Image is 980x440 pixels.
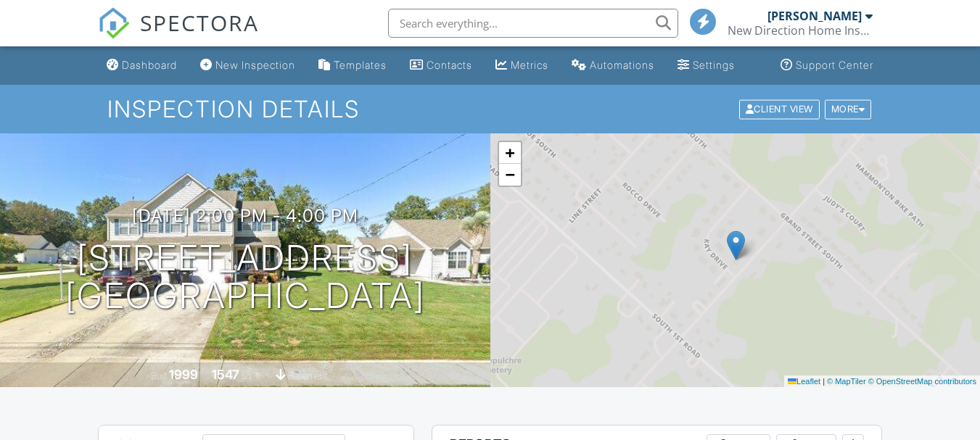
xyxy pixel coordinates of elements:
a: Zoom out [499,164,521,186]
h1: Inspection Details [107,96,873,122]
span: SPECTORA [140,7,259,38]
div: New Direction Home Inspection LLC [728,23,873,38]
a: Contacts [404,52,478,79]
div: [PERSON_NAME] [767,9,862,23]
div: 1999 [169,367,198,382]
a: Automations (Basic) [566,52,660,79]
div: Templates [334,59,387,71]
a: Dashboard [101,52,183,79]
h1: [STREET_ADDRESS] [GEOGRAPHIC_DATA] [65,239,425,316]
span: + [505,144,514,162]
img: The Best Home Inspection Software - Spectora [98,7,130,39]
span: Built [151,370,167,381]
div: Dashboard [122,59,177,71]
a: Templates [313,52,392,79]
span: − [505,165,514,183]
a: © MapTiler [827,377,866,386]
div: 1547 [212,367,239,382]
div: New Inspection [215,59,295,71]
a: SPECTORA [98,20,259,50]
a: Support Center [775,52,879,79]
div: More [825,99,872,119]
a: Client View [738,103,823,114]
a: © OpenStreetMap contributors [868,377,976,386]
div: Metrics [511,59,548,71]
h3: [DATE] 2:00 pm - 4:00 pm [132,206,358,225]
div: Contacts [427,59,472,71]
a: Settings [672,52,741,79]
div: Client View [739,99,820,119]
a: New Inspection [194,52,301,79]
span: sq. ft. [242,370,262,381]
a: Metrics [490,52,554,79]
div: Support Center [796,59,873,71]
img: Marker [727,231,745,260]
a: Zoom in [499,142,521,164]
div: Settings [693,59,735,71]
span: basement [288,370,327,381]
span: | [823,377,825,386]
a: Leaflet [788,377,820,386]
input: Search everything... [388,9,678,38]
div: Automations [590,59,654,71]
